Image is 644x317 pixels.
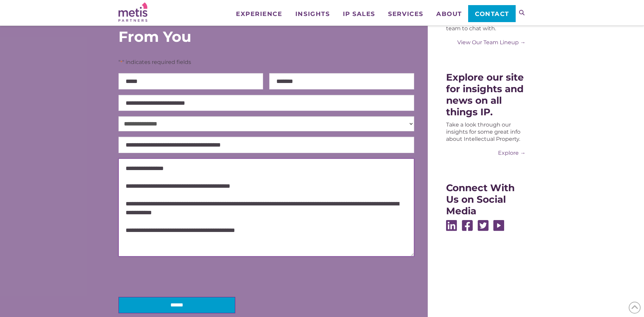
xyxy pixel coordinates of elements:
a: Contact [468,5,515,22]
span: Services [388,11,423,17]
iframe: reCAPTCHA [118,262,222,288]
div: We’d Love to Hear From You [118,12,298,45]
img: Linkedin [446,220,457,231]
img: Youtube [493,220,504,231]
span: IP Sales [343,11,375,17]
img: Facebook [462,220,473,231]
span: Back to Top [629,302,641,314]
a: Explore → [446,149,526,156]
img: Metis Partners [118,2,147,22]
div: Explore our site for insights and news on all things IP. [446,71,526,118]
span: Insights [295,11,330,17]
span: Experience [236,11,282,17]
div: Connect With Us on Social Media [446,182,526,217]
span: About [436,11,462,17]
div: Take a look through our insights for some great info about Intellectual Property. [446,121,526,143]
img: Twitter [478,220,489,231]
span: Contact [475,11,509,17]
p: " " indicates required fields [118,59,414,66]
a: View Our Team Lineup → [446,39,526,46]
